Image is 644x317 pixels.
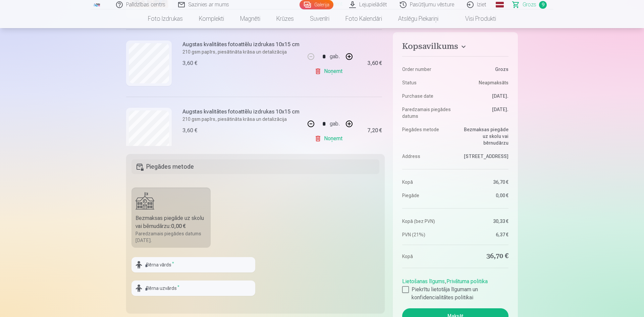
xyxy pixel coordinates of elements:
div: 3,60 € [182,59,197,67]
div: gab. [330,116,340,132]
div: Paredzamais piegādes datums [DATE]. [136,230,207,244]
a: Foto kalendāri [337,9,390,28]
a: Noņemt [315,65,345,78]
div: 3,60 € [367,61,382,65]
p: 210 gsm papīrs, piesātināta krāsa un detalizācija [182,116,300,123]
h5: Piegādes metode [131,159,379,174]
button: Kopsavilkums [402,42,508,54]
a: Atslēgu piekariņi [390,9,446,28]
span: 9 [539,1,547,9]
dd: [DATE]. [459,93,508,99]
dt: Paredzamais piegādes datums [402,106,452,120]
a: Lietošanas līgums [402,278,445,285]
dd: 30,33 € [459,218,508,225]
p: 210 gsm papīrs, piesātināta krāsa un detalizācija [182,49,300,55]
div: Bezmaksas piegāde uz skolu vai bērnudārzu : [136,214,207,230]
dt: PVN (21%) [402,231,452,238]
span: Grozs [523,1,536,9]
h6: Augstas kvalitātes fotoattēlu izdrukas 10x15 cm [182,108,300,116]
dt: Piegādes metode [402,126,452,146]
dd: 36,70 € [459,179,508,185]
dt: Address [402,153,452,160]
div: 3,60 € [182,127,197,135]
a: Foto izdrukas [140,9,191,28]
img: /fa1 [93,3,101,7]
a: Noņemt [315,132,345,145]
dt: Kopā [402,252,452,261]
div: 7,20 € [367,129,382,133]
dt: Kopā [402,179,452,185]
dd: Bezmaksas piegāde uz skolu vai bērnudārzu [459,126,508,146]
a: Visi produkti [446,9,504,28]
span: Neapmaksāts [479,79,508,86]
dt: Piegāde [402,192,452,199]
dt: Order number [402,66,452,73]
label: Piekrītu lietotāja līgumam un konfidencialitātes politikai [402,286,508,302]
b: 0,00 € [171,223,186,229]
dd: 36,70 € [459,252,508,261]
h6: Augstas kvalitātes fotoattēlu izdrukas 10x15 cm [182,41,300,49]
div: gab. [330,49,340,65]
a: Magnēti [232,9,268,28]
div: , [402,275,508,302]
dd: [STREET_ADDRESS] [459,153,508,160]
dt: Status [402,79,452,86]
a: Krūzes [268,9,302,28]
dd: [DATE]. [459,106,508,120]
a: Privātuma politika [446,278,488,285]
dt: Kopā (bez PVN) [402,218,452,225]
a: Suvenīri [302,9,337,28]
a: Komplekti [191,9,232,28]
dd: 0,00 € [459,192,508,199]
dd: Grozs [459,66,508,73]
dt: Purchase date [402,93,452,99]
dd: 6,37 € [459,231,508,238]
